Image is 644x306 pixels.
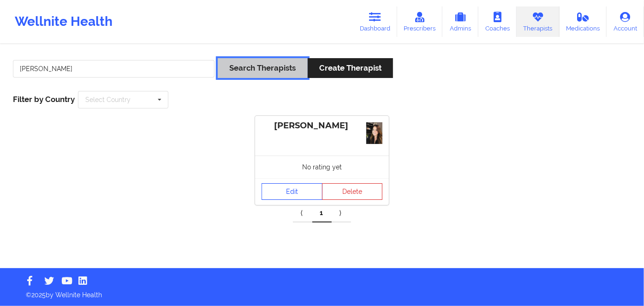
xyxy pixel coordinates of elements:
[312,204,332,222] a: 1
[607,6,644,37] a: Account
[478,6,517,37] a: Coaches
[332,204,351,222] a: Next item
[322,183,383,200] button: Delete
[19,284,625,300] p: © 2025 by Wellnite Health
[293,204,351,222] div: Pagination Navigation
[560,6,607,37] a: Medications
[13,60,215,78] input: Search Keywords
[13,95,75,104] span: Filter by Country
[308,58,393,78] button: Create Therapist
[255,156,389,178] div: No rating yet
[442,6,478,37] a: Admins
[353,6,397,37] a: Dashboard
[85,96,131,103] div: Select Country
[397,6,443,37] a: Prescribers
[262,183,322,200] a: Edit
[517,6,560,37] a: Therapists
[366,122,382,144] img: d71fd25a-b393-4afa-bae0-f2b9f87f4fcc_IMG_4513_Facetune_23-03-2019-12-45-35.jpeg
[293,204,312,222] a: Previous item
[218,58,307,78] button: Search Therapists
[262,120,382,131] div: [PERSON_NAME]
